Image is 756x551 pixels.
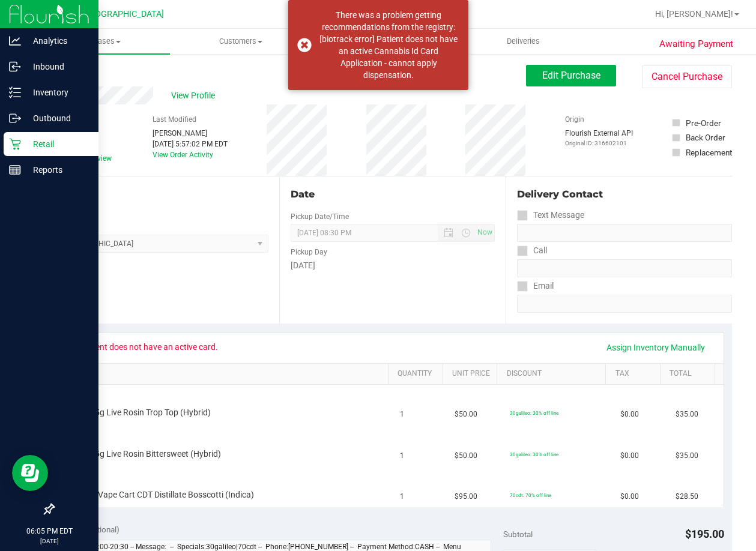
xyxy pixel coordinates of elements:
[507,369,602,379] a: Discount
[686,117,721,129] div: Pre-Order
[21,137,93,151] p: Retail
[676,409,698,420] span: $35.00
[686,131,725,143] div: Back Order
[171,36,310,47] span: Customers
[153,139,228,149] div: [DATE] 5:57:02 PM EDT
[291,211,349,222] label: Pickup Date/Time
[517,187,732,202] div: Delivery Contact
[455,491,477,502] span: $95.00
[455,450,477,462] span: $50.00
[510,451,558,457] span: 30galileo: 30% off line
[510,410,558,416] span: 30galileo: 30% off line
[620,409,639,420] span: $0.00
[21,163,93,177] p: Reports
[599,337,713,358] a: Assign Inventory Manually
[5,526,93,537] p: 06:05 PM EDT
[676,450,698,462] span: $35.00
[82,9,164,19] span: [GEOGRAPHIC_DATA]
[318,9,459,81] div: There was a problem getting recommendations from the registry: [biotrack error] Patient does not ...
[9,35,21,47] inline-svg: Analytics
[21,34,93,48] p: Analytics
[491,36,556,47] span: Deliveries
[655,9,733,19] span: Hi, [PERSON_NAME]!
[400,409,404,420] span: 1
[542,70,600,81] span: Edit Purchase
[9,164,21,176] inline-svg: Reports
[517,224,732,242] input: Format: (999) 999-9999
[153,114,196,125] label: Last Modified
[510,492,551,498] span: 70cdt: 70% off line
[453,29,594,54] a: Deliveries
[400,450,404,462] span: 1
[9,112,21,124] inline-svg: Outbound
[75,448,221,460] span: GL 0.5g Live Rosin Bittersweet (Hybrid)
[29,29,170,54] a: Purchases
[171,89,219,102] span: View Profile
[685,528,724,540] span: $195.00
[686,146,732,158] div: Replacement
[670,369,710,379] a: Total
[21,59,93,74] p: Inbound
[291,247,327,257] label: Pickup Day
[291,187,495,202] div: Date
[517,277,554,295] label: Email
[517,259,732,277] input: Format: (999) 999-9999
[73,337,226,357] span: Patient does not have an active card.
[517,242,547,259] label: Call
[526,65,616,86] button: Edit Purchase
[517,206,584,224] label: Text Message
[676,491,698,502] span: $28.50
[455,409,477,420] span: $50.00
[9,61,21,73] inline-svg: Inbound
[9,86,21,98] inline-svg: Inventory
[620,450,639,462] span: $0.00
[75,489,254,501] span: FT 1g Vape Cart CDT Distillate Bosscotti (Indica)
[12,455,48,491] iframe: Resource center
[565,128,633,148] div: Flourish External API
[21,85,93,100] p: Inventory
[291,259,495,272] div: [DATE]
[75,407,211,418] span: GL 0.5g Live Rosin Trop Top (Hybrid)
[29,36,170,47] span: Purchases
[21,111,93,125] p: Outbound
[615,369,656,379] a: Tax
[659,37,733,51] span: Awaiting Payment
[642,65,732,88] button: Cancel Purchase
[5,537,93,546] p: [DATE]
[398,369,438,379] a: Quantity
[503,529,533,539] span: Subtotal
[9,138,21,150] inline-svg: Retail
[53,187,268,202] div: Location
[400,491,404,502] span: 1
[71,369,384,379] a: SKU
[452,369,492,379] a: Unit Price
[565,139,633,148] p: Original ID: 316602101
[170,29,311,54] a: Customers
[153,128,228,139] div: [PERSON_NAME]
[620,491,639,502] span: $0.00
[565,114,584,125] label: Origin
[153,151,213,159] a: View Order Activity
